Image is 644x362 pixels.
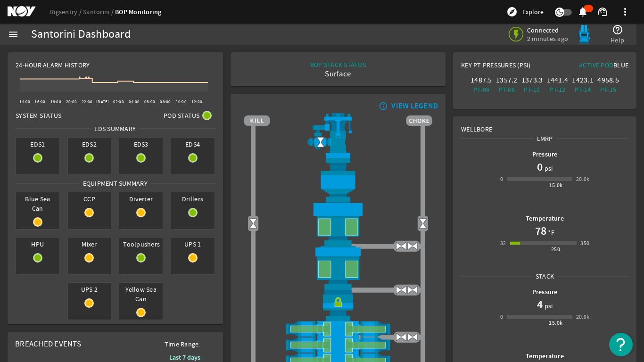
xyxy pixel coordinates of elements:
span: UPS 1 [171,238,215,251]
text: 18:00 [50,99,61,105]
span: Pod Status [164,111,200,120]
div: 0 [500,174,503,184]
span: psi [543,301,553,311]
img: Bluepod.svg [575,25,594,44]
mat-icon: notifications [577,6,588,17]
span: °F [546,228,554,237]
span: EDS4 [171,138,215,151]
div: Santorini Dashboard [31,30,131,39]
img: LowerAnnularOpen.png [244,246,432,289]
text: 08:00 [160,99,171,105]
div: 1357.2 [496,75,518,85]
div: PT-08 [496,85,518,94]
img: ValveOpen.png [396,284,407,296]
mat-icon: info_outline [377,102,388,110]
img: ShearRamOpen.png [244,321,432,337]
a: BOP Monitoring [115,8,162,16]
div: Surface [310,69,366,79]
div: 1441.4 [547,75,569,85]
div: 0 [500,312,503,321]
div: 32 [500,239,506,248]
img: FlexJoint.png [244,158,432,202]
span: EDS SUMMARY [91,124,139,133]
span: 24-Hour Alarm History [16,60,90,70]
span: Mixer [68,238,111,251]
mat-icon: support_agent [597,6,608,17]
div: 1373.3 [521,75,543,85]
div: 1487.5 [471,75,492,85]
div: Key PT Pressures (PSI) [461,60,545,74]
span: EDS2 [68,138,111,151]
div: PT-06 [471,85,492,94]
span: LMRP [534,134,556,143]
span: Equipment Summary [80,179,151,188]
span: Blue [613,61,628,69]
div: VIEW LEGEND [391,101,438,111]
div: 20.0k [576,174,590,184]
span: Explore [522,7,544,16]
img: RiserAdapter.png [244,113,432,158]
text: 20:00 [66,99,77,105]
div: 250 [551,245,560,254]
h1: 78 [535,223,546,239]
a: Rigsentry [50,8,83,16]
span: Yellow Sea Can [119,283,163,305]
b: Temperature [526,214,564,223]
h1: 4 [537,297,543,312]
img: Valve2Open.png [417,218,429,230]
h1: 0 [537,159,543,174]
img: ShearRamOpen.png [244,337,432,353]
img: ValveOpen.png [407,331,418,343]
div: PT-15 [597,85,619,94]
span: Stack [532,271,557,281]
span: psi [543,164,553,173]
text: 06:00 [144,99,155,105]
div: 20.0k [576,312,590,321]
span: Connected [527,26,568,34]
span: EDS3 [119,138,163,151]
div: 15.0k [549,181,562,190]
img: Valve2Open.png [315,137,326,148]
div: 350 [580,239,589,248]
text: 02:00 [113,99,124,105]
span: EDS1 [16,138,59,151]
img: ValveOpen.png [396,240,407,252]
b: Last 7 days [169,353,200,362]
div: PT-12 [547,85,569,94]
text: 14:00 [19,99,30,105]
b: Pressure [532,150,558,159]
b: Pressure [532,288,558,296]
span: Breached Events [15,339,81,349]
span: 2 minutes ago [527,34,568,43]
div: BOP STACK STATUS [310,60,366,69]
b: Temperature [526,352,564,361]
img: ValveOpen.png [407,284,418,296]
img: UpperAnnularOpen.png [244,202,432,246]
text: [DATE] [96,99,109,105]
span: Toolpushers [119,238,163,251]
text: 22:00 [82,99,92,105]
span: Diverter [119,192,163,206]
div: PT-10 [521,85,543,94]
div: PT-14 [572,85,594,94]
a: Santorini [83,8,115,16]
div: 15.0k [549,318,562,328]
img: ValveOpen.png [396,331,407,343]
img: RiserConnectorLock.png [244,290,432,321]
img: Valve2Open.png [248,218,259,230]
span: CCP [68,192,111,206]
button: Open Resource Center [609,333,633,356]
mat-icon: help_outline [612,24,623,35]
mat-icon: menu [8,29,19,40]
span: Blue Sea Can [16,192,59,215]
span: Drillers [171,192,215,206]
div: 1423.1 [572,75,594,85]
button: more_vert [614,0,636,23]
text: 10:00 [176,99,187,105]
text: 04:00 [129,99,140,105]
span: HPU [16,238,59,251]
div: 4958.5 [597,75,619,85]
span: Time Range: [157,339,208,349]
div: Wellbore [454,117,636,134]
button: Explore [503,4,547,19]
